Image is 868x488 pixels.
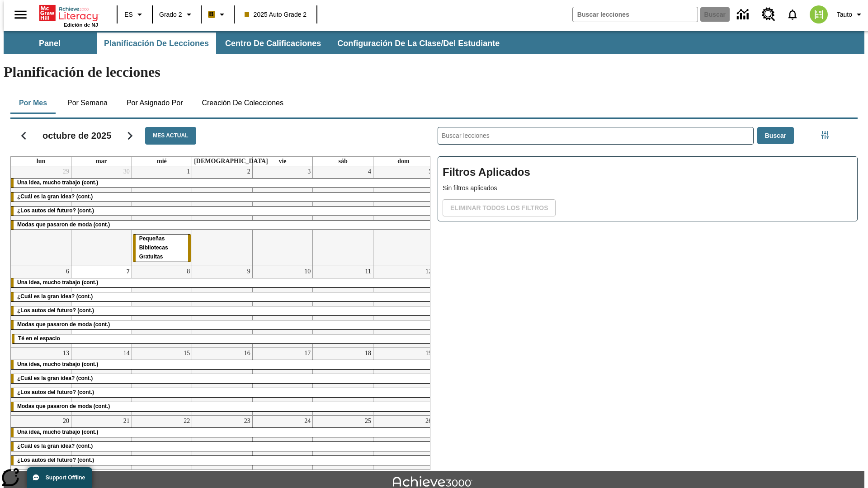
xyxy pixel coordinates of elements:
td: 16 de octubre de 2025 [192,347,253,415]
span: Té en el espacio [18,335,60,342]
span: Tauto [837,10,852,19]
div: Una idea, mucho trabajo (cont.) [11,428,434,437]
a: 1 de octubre de 2025 [185,166,192,177]
a: 24 de octubre de 2025 [302,416,312,427]
div: Buscar [430,115,858,470]
a: 21 de octubre de 2025 [122,416,132,427]
img: avatar image [810,5,828,23]
div: Una idea, mucho trabajo (cont.) [11,178,434,188]
a: 25 de octubre de 2025 [363,416,373,427]
a: 14 de octubre de 2025 [122,348,132,359]
a: miércoles [155,157,169,166]
div: ¿Los autos del futuro? (cont.) [11,388,434,397]
td: 5 de octubre de 2025 [373,166,434,266]
td: 10 de octubre de 2025 [252,266,313,347]
span: B [209,9,214,20]
a: Centro de información [731,2,756,27]
button: Escoja un nuevo avatar [804,3,833,26]
span: Una idea, mucho trabajo (cont.) [17,279,98,286]
td: 9 de octubre de 2025 [192,266,253,347]
a: 17 de octubre de 2025 [302,348,312,359]
a: sábado [336,157,349,166]
div: ¿Cuál es la gran idea? (cont.) [11,442,434,451]
td: 3 de octubre de 2025 [252,166,313,266]
button: Centro de calificaciones [218,33,328,54]
a: 5 de octubre de 2025 [427,166,434,177]
div: Subbarra de navegación [4,31,864,54]
td: 29 de septiembre de 2025 [11,166,71,266]
a: 15 de octubre de 2025 [182,348,192,359]
a: martes [94,157,109,166]
div: Té en el espacio [12,334,433,343]
a: jueves [192,157,270,166]
span: ¿Los autos del futuro? (cont.) [17,207,94,214]
td: 11 de octubre de 2025 [313,266,373,347]
span: Modas que pasaron de moda (cont.) [17,403,110,409]
span: Grado 2 [159,10,182,19]
a: lunes [35,157,47,166]
span: Edición de NJ [64,22,98,28]
div: ¿Cuál es la gran idea? (cont.) [11,192,434,202]
a: 2 de octubre de 2025 [245,166,252,177]
a: 16 de octubre de 2025 [242,348,252,359]
button: Buscar [757,127,794,145]
span: Pequeñas Bibliotecas Gratuitas [139,235,168,260]
span: Modas que pasaron de moda (cont.) [17,321,110,328]
td: 18 de octubre de 2025 [313,347,373,415]
a: 20 de octubre de 2025 [61,416,71,427]
button: Por semana [60,92,115,114]
span: ¿Cuál es la gran idea? (cont.) [17,293,93,300]
span: Una idea, mucho trabajo (cont.) [17,361,98,367]
button: Por asignado por [119,92,190,114]
button: Seguir [118,124,142,147]
td: 7 de octubre de 2025 [71,266,132,347]
td: 1 de octubre de 2025 [132,166,192,266]
button: Panel [5,33,95,54]
span: Configuración de la clase/del estudiante [337,38,500,49]
span: Panel [39,38,61,49]
a: 18 de octubre de 2025 [363,348,373,359]
span: ¿Cuál es la gran idea? (cont.) [17,443,93,449]
span: Planificación de lecciones [104,38,209,49]
span: Modas que pasaron de moda (cont.) [17,221,110,228]
button: Lenguaje: ES, Selecciona un idioma [120,6,149,23]
button: Boost El color de la clase es anaranjado claro. Cambiar el color de la clase. [204,6,231,23]
a: 22 de octubre de 2025 [182,416,192,427]
a: 11 de octubre de 2025 [363,266,373,277]
input: Buscar campo [573,7,698,22]
button: Abrir el menú lateral [7,1,34,28]
div: Portada [39,3,98,28]
a: 6 de octubre de 2025 [64,266,71,277]
a: domingo [396,157,411,166]
button: Configuración de la clase/del estudiante [330,33,507,54]
div: ¿Cuál es la gran idea? (cont.) [11,292,434,301]
div: Modas que pasaron de moda (cont.) [11,320,434,329]
span: 2025 Auto Grade 2 [245,10,307,19]
a: 10 de octubre de 2025 [302,266,312,277]
a: 23 de octubre de 2025 [242,416,252,427]
span: Support Offline [46,474,85,481]
a: 7 de octubre de 2025 [125,266,132,277]
button: Support Offline [27,467,92,488]
a: Portada [39,4,98,22]
h2: Filtros Aplicados [443,161,853,183]
td: 4 de octubre de 2025 [313,166,373,266]
td: 19 de octubre de 2025 [373,347,434,415]
h2: octubre de 2025 [42,130,111,141]
input: Buscar lecciones [438,127,753,144]
div: Pequeñas Bibliotecas Gratuitas [133,235,191,262]
td: 30 de septiembre de 2025 [71,166,132,266]
span: ¿Cuál es la gran idea? (cont.) [17,375,93,381]
a: 4 de octubre de 2025 [366,166,373,177]
a: 26 de octubre de 2025 [424,416,434,427]
div: Filtros Aplicados [438,156,858,221]
a: 9 de octubre de 2025 [245,266,252,277]
span: ¿Los autos del futuro? (cont.) [17,307,94,314]
a: 12 de octubre de 2025 [424,266,434,277]
a: 13 de octubre de 2025 [61,348,71,359]
td: 13 de octubre de 2025 [11,347,71,415]
div: Una idea, mucho trabajo (cont.) [11,278,434,287]
a: Notificaciones [781,3,804,26]
span: Una idea, mucho trabajo (cont.) [17,179,98,186]
td: 17 de octubre de 2025 [252,347,313,415]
